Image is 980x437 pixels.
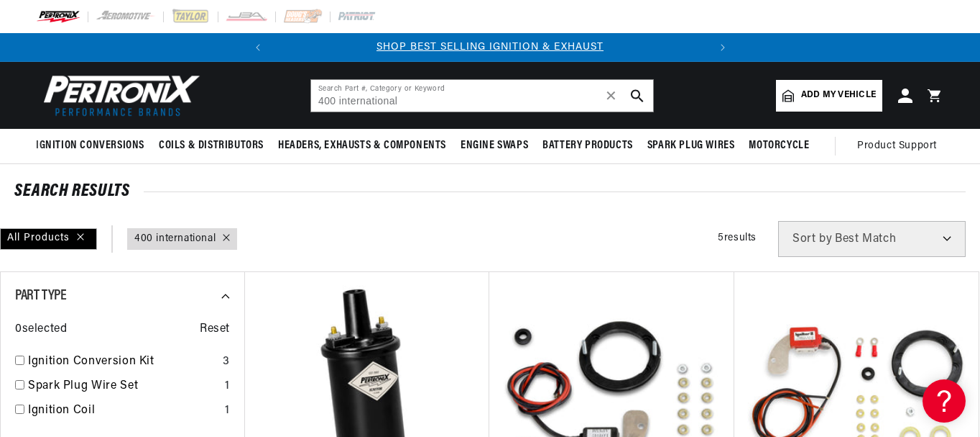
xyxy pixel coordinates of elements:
[792,233,832,245] span: Sort by
[778,221,966,257] select: Sort by
[857,129,944,163] summary: Product Support
[857,138,937,154] span: Product Support
[36,138,144,153] span: Ignition Conversions
[376,42,604,53] a: SHOP BEST SELLING IGNITION & EXHAUST
[36,71,201,120] img: Pertronix
[225,402,230,420] div: 1
[278,138,446,153] span: Headers, Exhausts & Components
[272,40,708,55] div: Announcement
[749,138,809,153] span: Motorcycle
[159,138,264,153] span: Coils & Distributors
[28,377,219,396] a: Spark Plug Wire Set
[28,353,217,371] a: Ignition Conversion Kit
[152,129,271,163] summary: Coils & Distributors
[36,129,152,163] summary: Ignition Conversions
[801,89,876,102] span: Add my vehicle
[200,320,230,339] span: Reset
[311,80,653,112] input: Search Part #, Category or Keyword
[453,129,535,163] summary: Engine Swaps
[640,129,742,163] summary: Spark Plug Wires
[741,129,816,163] summary: Motorcycle
[223,353,230,371] div: 3
[271,129,453,163] summary: Headers, Exhausts & Components
[621,80,653,112] button: search button
[15,289,66,303] span: Part Type
[28,402,219,420] a: Ignition Coil
[708,33,737,62] button: Translation missing: en.sections.announcements.next_announcement
[15,320,67,339] span: 0 selected
[272,40,708,55] div: 1 of 2
[776,80,882,112] a: Add my vehicle
[647,138,735,153] span: Spark Plug Wires
[244,33,272,62] button: Translation missing: en.sections.announcements.previous_announcement
[225,377,230,396] div: 1
[134,231,216,247] a: 400 international
[535,129,640,163] summary: Battery Products
[14,184,966,199] div: SEARCH RESULTS
[542,138,633,153] span: Battery Products
[718,233,757,243] span: 5 results
[461,138,528,153] span: Engine Swaps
